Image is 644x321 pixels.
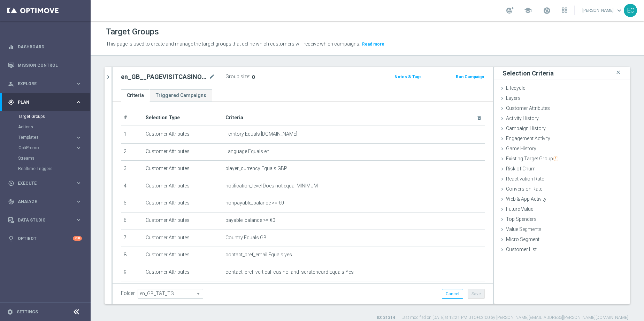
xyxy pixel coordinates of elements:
button: lightbulb Optibot +10 [8,236,82,241]
span: payable_balance >= €0 [225,217,275,223]
span: Top Spenders [506,216,537,222]
i: keyboard_arrow_right [75,80,82,87]
div: Data Studio [8,217,75,223]
span: Lifecycle [506,85,525,91]
span: Engagement Activity [506,136,550,141]
span: Language Equals en [225,149,269,154]
div: Target Groups [18,111,90,122]
span: Existing Target Group [506,156,558,161]
label: Folder [121,290,135,296]
button: OptiPromo keyboard_arrow_right [18,145,82,151]
div: Explore [8,81,75,87]
div: Templates [18,135,75,139]
div: Mission Control [8,56,82,74]
div: Execute [8,180,75,186]
span: school [524,7,532,14]
td: 10 [121,281,143,299]
div: +10 [73,236,82,241]
div: play_circle_outline Execute keyboard_arrow_right [8,180,82,186]
td: 1 [121,126,143,143]
span: Customer List [506,247,537,252]
div: Plan [8,99,75,105]
span: This page is used to create and manage the target groups that define which customers will receive... [106,41,360,47]
button: Templates keyboard_arrow_right [18,135,82,140]
i: keyboard_arrow_right [75,134,82,141]
span: nonpayable_balance >= €0 [225,200,284,206]
span: Data Studio [18,218,75,222]
div: equalizer Dashboard [8,44,82,50]
td: 6 [121,212,143,230]
label: ID: 31314 [377,315,395,321]
button: Read more [361,40,385,48]
div: EC [624,4,637,17]
th: Selection Type [143,110,223,126]
span: notification_level Does not equal MINIMUM [225,183,318,189]
span: Country Equals GB [225,235,267,241]
td: Customer Attributes [143,195,223,212]
span: Execute [18,181,75,185]
td: Customer Attributes [143,281,223,299]
span: Explore [18,82,75,86]
span: player_currency Equals GBP [225,166,287,171]
i: delete_forever [476,115,482,121]
td: Customer Attributes [143,212,223,230]
button: Save [468,289,485,299]
div: OptiPromo [18,146,75,150]
div: Streams [18,153,90,163]
button: chevron_right [105,67,112,87]
i: mode_edit [209,73,215,81]
span: Layers [506,95,521,101]
a: Realtime Triggers [18,166,72,171]
span: Campaign History [506,126,546,131]
i: keyboard_arrow_right [75,145,82,151]
button: Mission Control [8,63,82,68]
button: Data Studio keyboard_arrow_right [8,217,82,223]
a: Criteria [121,89,150,102]
i: close [615,68,622,77]
button: person_search Explore keyboard_arrow_right [8,81,82,87]
a: Mission Control [18,56,82,74]
span: Risk of Churn [506,166,536,171]
span: Analyze [18,200,75,204]
span: Templates [18,135,68,139]
span: 0 [252,74,255,80]
h1: Target Groups [106,27,159,37]
td: 4 [121,178,143,195]
td: 8 [121,247,143,264]
i: settings [7,309,13,315]
span: OptiPromo [18,146,68,150]
span: Micro Segment [506,236,539,242]
button: gps_fixed Plan keyboard_arrow_right [8,99,82,105]
td: Customer Attributes [143,178,223,195]
a: Settings [17,310,38,314]
i: keyboard_arrow_right [75,180,82,186]
a: Dashboard [18,38,82,56]
button: track_changes Analyze keyboard_arrow_right [8,199,82,204]
div: Dashboard [8,38,82,56]
span: Activity History [506,115,539,121]
td: Customer Attributes [143,143,223,161]
label: : [249,74,250,80]
td: 3 [121,161,143,178]
button: Notes & Tags [394,73,422,81]
span: keyboard_arrow_down [615,7,623,14]
td: Customer Attributes [143,126,223,143]
span: Future Value [506,206,533,212]
div: Optibot [8,229,82,248]
h2: en_GB__PAGEVISITCASINO2_ALL_EMA_T&T_GM_TG_RETARGETING [121,73,207,81]
td: Customer Attributes [143,161,223,178]
span: Criteria [225,115,243,120]
span: contact_pref_email Equals yes [225,252,292,258]
i: keyboard_arrow_right [75,198,82,205]
span: Territory Equals [DOMAIN_NAME] [225,131,297,137]
a: [PERSON_NAME]keyboard_arrow_down [582,5,624,16]
span: Plan [18,100,75,104]
a: Triggered Campaigns [150,89,212,102]
span: Value Segments [506,226,542,232]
